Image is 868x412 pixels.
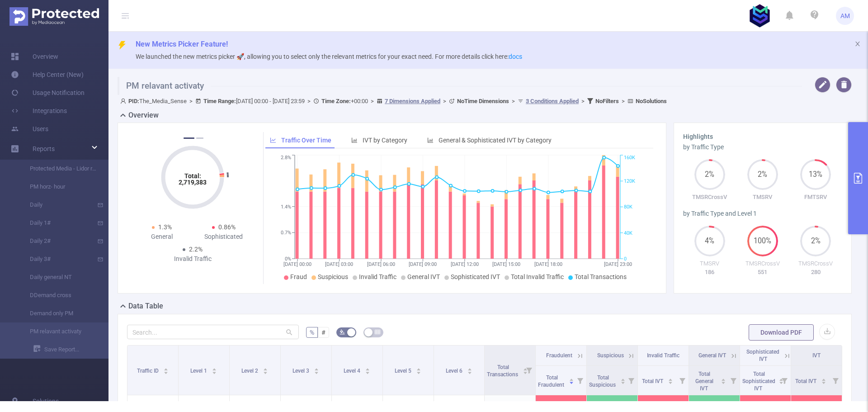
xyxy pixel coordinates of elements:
[451,261,479,267] tspan: [DATE] 12:00
[321,98,351,104] b: Time Zone:
[11,66,84,84] a: Help Center (New)
[118,77,802,95] h1: PM relavant activaty
[727,366,740,395] i: Filter menu
[676,366,689,395] i: Filter menu
[281,230,291,236] tspan: 0.7%
[742,371,775,392] span: Total Sophisticated IVT
[416,367,421,372] div: Sort
[290,273,307,280] span: Fraud
[746,349,779,362] span: Sophisticated IVT
[579,98,587,104] span: >
[569,377,574,380] i: icon: caret-up
[409,261,437,267] tspan: [DATE] 09:00
[184,172,201,180] tspan: Total:
[683,142,842,152] div: by Traffic Type
[683,132,842,142] h3: Highlights
[509,98,518,104] span: >
[546,352,572,359] span: Fraudulent
[721,377,726,380] i: icon: caret-up
[534,261,562,267] tspan: [DATE] 18:00
[795,378,818,384] span: Total IVT
[668,380,673,383] i: icon: caret-down
[789,268,842,277] p: 280
[310,329,314,336] span: %
[18,232,98,250] a: Daily 2#
[340,329,345,335] i: icon: bg-colors
[120,98,128,104] i: icon: user
[367,261,395,267] tspan: [DATE] 06:00
[314,370,319,373] i: icon: caret-down
[800,171,831,178] span: 13%
[624,155,635,161] tspan: 160K
[321,329,325,336] span: #
[683,193,736,202] p: TMSRCrossV
[407,273,440,280] span: General IVT
[747,237,778,245] span: 100%
[683,268,736,277] p: 186
[621,377,626,380] i: icon: caret-up
[136,40,228,48] span: New Metrics Picker Feature!
[789,259,842,268] p: TMSRCrossV
[736,268,789,277] p: 551
[778,366,791,395] i: Filter menu
[439,137,552,144] span: General & Sophisticated IVT by Category
[33,145,55,152] span: Reports
[203,98,236,104] b: Time Range:
[625,366,637,395] i: Filter menu
[647,352,679,359] span: Invalid Traffic
[18,322,98,341] a: PM relavant activaty
[365,370,370,373] i: icon: caret-down
[120,98,667,104] span: The_Media_Sense [DATE] 00:00 - [DATE] 23:59 +00:00
[511,273,564,280] span: Total Invalid Traffic
[385,98,440,104] u: 7 Dimensions Applied
[375,329,380,335] i: icon: table
[642,378,665,384] span: Total IVT
[118,41,127,50] i: icon: thunderbolt
[190,368,208,374] span: Level 1
[263,367,268,372] div: Sort
[18,196,98,214] a: Daily
[241,368,259,374] span: Level 2
[575,273,627,280] span: Total Transactions
[158,223,172,231] span: 1.3%
[467,370,472,373] i: icon: caret-down
[11,47,58,66] a: Overview
[18,160,98,178] a: Protected Media - Lidor report
[127,325,299,339] input: Search...
[668,377,673,383] div: Sort
[193,232,255,242] div: Sophisticated
[624,230,632,236] tspan: 40K
[136,53,522,60] span: We launched the new metrics picker 🚀, allowing you to select only the relevant metrics for your e...
[314,367,319,372] div: Sort
[695,371,713,392] span: Total General IVT
[854,41,861,47] i: icon: close
[789,193,842,202] p: FMTSRV
[854,39,861,49] button: icon: close
[187,98,195,104] span: >
[162,254,224,264] div: Invalid Traffic
[698,352,726,359] span: General IVT
[574,366,586,395] i: Filter menu
[137,368,160,374] span: Traffic ID
[694,237,725,245] span: 4%
[829,366,842,395] i: Filter menu
[184,137,194,139] button: 1
[365,367,370,372] div: Sort
[395,368,413,374] span: Level 5
[509,53,522,60] a: docs
[325,261,353,267] tspan: [DATE] 03:00
[368,98,377,104] span: >
[365,367,370,369] i: icon: caret-up
[821,377,826,380] i: icon: caret-up
[263,367,268,369] i: icon: caret-up
[747,171,778,178] span: 2%
[694,171,725,178] span: 2%
[595,98,619,104] b: No Filters
[538,374,566,388] span: Total Fraudulent
[33,392,59,410] span: Solutions
[800,237,831,245] span: 2%
[624,204,632,210] tspan: 80K
[128,301,163,312] h2: Data Table
[163,370,168,373] i: icon: caret-down
[270,137,276,143] i: icon: line-chart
